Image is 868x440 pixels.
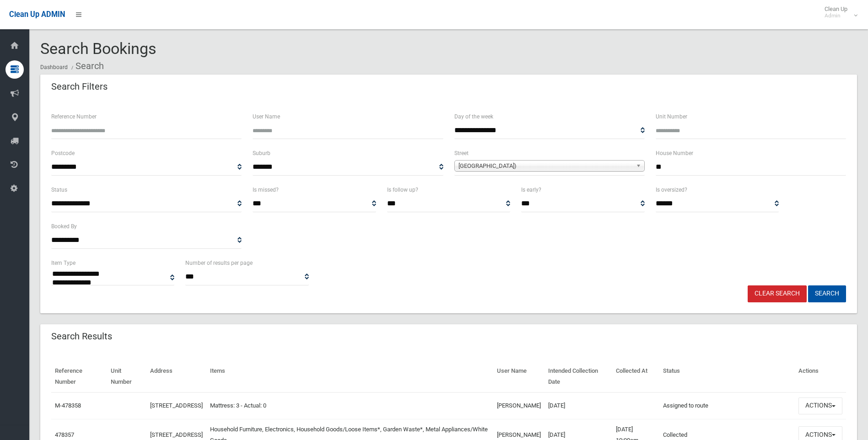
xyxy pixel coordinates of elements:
td: [PERSON_NAME] [493,392,545,419]
label: Status [51,185,67,195]
li: Search [69,58,104,75]
th: Address [146,361,206,392]
th: Items [206,361,493,392]
a: [STREET_ADDRESS] [150,431,203,438]
th: Collected At [612,361,659,392]
header: Search Filters [40,78,119,96]
label: Reference Number [51,112,97,122]
th: Unit Number [107,361,146,392]
a: M-478358 [55,402,81,409]
td: [DATE] [545,392,613,419]
a: 478357 [55,431,74,438]
span: Clean Up [820,5,857,19]
label: Day of the week [454,112,493,122]
td: Assigned to route [659,392,795,419]
label: Is early? [521,185,541,195]
a: Dashboard [40,64,68,70]
span: Search Bookings [40,39,156,58]
label: User Name [253,112,280,122]
span: [GEOGRAPHIC_DATA]) [458,161,632,172]
th: Status [659,361,795,392]
span: Clean Up ADMIN [9,10,65,19]
td: Mattress: 3 - Actual: 0 [206,392,493,419]
label: Unit Number [656,112,687,122]
th: Reference Number [51,361,107,392]
label: Is oversized? [656,185,687,195]
label: Is missed? [253,185,279,195]
a: [STREET_ADDRESS] [150,402,203,409]
button: Search [808,285,846,302]
label: Postcode [51,148,75,158]
label: Is follow up? [387,185,418,195]
label: Number of results per page [185,258,253,268]
label: Booked By [51,221,77,231]
label: Street [454,148,469,158]
label: Item Type [51,258,75,268]
button: Actions [798,397,842,414]
th: User Name [493,361,545,392]
small: Admin [825,12,847,19]
label: House Number [656,148,693,158]
label: Suburb [253,148,270,158]
th: Intended Collection Date [545,361,613,392]
a: Clear Search [748,285,807,302]
th: Actions [795,361,846,392]
header: Search Results [40,327,123,345]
